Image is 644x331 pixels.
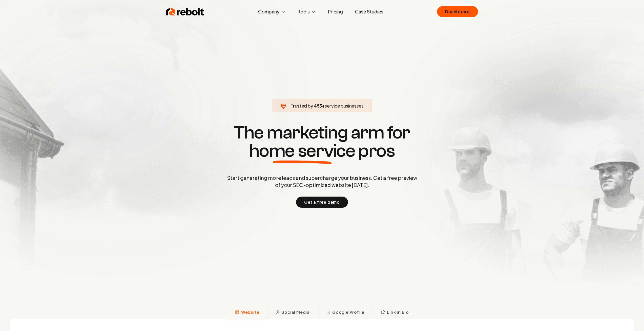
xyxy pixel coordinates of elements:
button: Get a free demo [296,197,348,208]
span: Website [241,309,259,315]
button: Tools [294,7,320,17]
button: Website [227,306,267,319]
button: Company [254,7,290,17]
a: Case Studies [351,7,387,17]
span: 453 [314,102,322,109]
p: Start generating more leads and supercharge your business. Get a free preview of your SEO-optimiz... [226,174,418,188]
span: service businesses [325,103,364,109]
span: + [322,103,325,109]
button: Social Media [267,306,318,319]
h1: The marketing arm for pros [201,124,444,160]
span: home service [249,142,355,160]
button: Google Profile [318,306,372,319]
span: Link in Bio [387,309,409,315]
a: Dashboard [437,6,478,17]
img: Rebolt Logo [166,7,204,17]
span: Social Media [282,309,310,315]
button: Link in Bio [372,306,417,319]
span: Trusted by [290,103,313,109]
a: Pricing [324,7,347,17]
span: Google Profile [332,309,364,315]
